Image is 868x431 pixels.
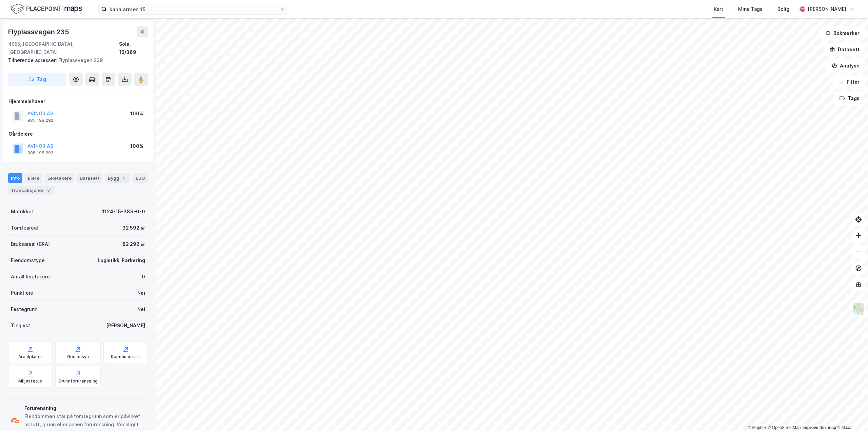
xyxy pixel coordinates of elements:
div: 0 [142,273,145,281]
div: Punktleie [11,289,33,297]
div: Matrikkel [11,208,33,216]
img: logo.f888ab2527a4732fd821a326f86c7f29.svg [11,3,82,15]
div: Tomteareal [11,224,38,232]
div: Geoinnsyn [67,354,89,359]
div: Kart [714,5,723,13]
div: Arealplaner [18,354,42,359]
div: 1124-15-389-0-0 [102,208,145,216]
div: Tinglyst [11,321,30,330]
div: Info [8,173,22,183]
div: 985 198 292 [27,118,53,123]
input: Søk på adresse, matrikkel, gårdeiere, leietakere eller personer [107,4,280,14]
div: Hjemmelshaver [8,97,147,105]
div: Gårdeiere [8,130,147,138]
div: ESG [133,173,147,183]
div: Bruksareal (BRA) [11,240,50,248]
div: Nei [137,305,145,313]
div: Kontrollprogram for chat [834,398,868,431]
div: 82 292 ㎡ [122,240,145,248]
div: Antall leietakere [11,273,50,281]
div: Bygg [105,173,130,183]
iframe: Chat Widget [834,398,868,431]
img: Z [852,302,865,315]
a: Mapbox [748,425,767,430]
div: Flyplassvegen 239 [8,56,142,64]
div: 32 592 ㎡ [122,224,145,232]
div: 100% [130,110,143,118]
div: 3 [45,187,52,194]
span: Tilhørende adresser: [8,57,58,63]
div: Sola, 15/389 [119,40,148,56]
div: Nei [137,289,145,297]
div: 4055, [GEOGRAPHIC_DATA], [GEOGRAPHIC_DATA] [8,40,119,56]
div: Kommunekart [111,354,140,359]
div: [PERSON_NAME] [106,321,145,330]
div: Eiere [25,173,42,183]
div: Bolig [777,5,789,13]
div: Forurensning [24,404,145,412]
div: [PERSON_NAME] [808,5,846,13]
a: OpenStreetMap [768,425,801,430]
div: 100% [130,142,143,150]
div: Mine Tags [738,5,763,13]
div: 985 198 292 [27,150,53,156]
button: Tag [8,73,66,86]
div: Transaksjoner [8,185,55,195]
div: Flyplassvegen 235 [8,26,71,37]
div: Festegrunn [11,305,37,313]
div: Datasett [77,173,102,183]
div: Leietakere [45,173,74,183]
div: Eiendomstype [11,256,45,265]
div: 5 [121,175,127,181]
div: Logistikk, Parkering [98,256,145,265]
button: Analyse [826,59,865,73]
button: Tags [834,92,865,105]
div: Grunnforurensning [58,378,98,384]
div: Miljøstatus [18,378,42,384]
button: Datasett [824,43,865,56]
button: Bokmerker [820,26,865,40]
button: Filter [833,75,865,89]
a: Improve this map [803,425,836,430]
